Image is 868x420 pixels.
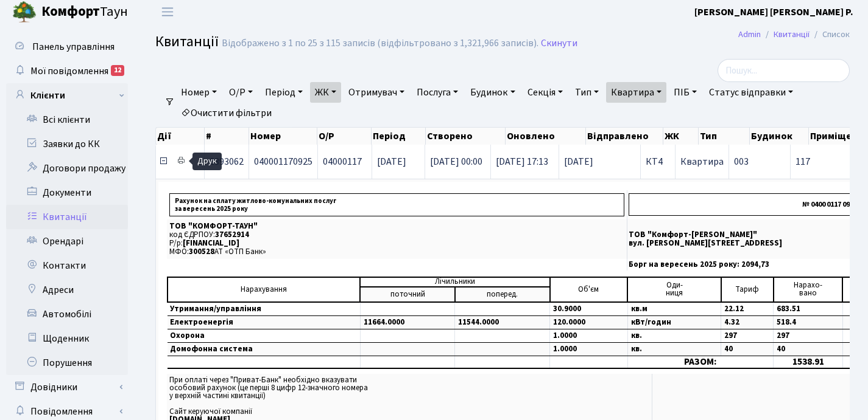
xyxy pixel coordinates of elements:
[721,329,774,342] td: 297
[6,108,128,132] a: Всі клієнти
[215,229,249,240] span: 37652914
[344,82,409,103] a: Отримувач
[6,351,128,375] a: Порушення
[6,59,128,83] a: Мої повідомлення12
[570,82,604,103] a: Тип
[426,128,506,145] th: Створено
[152,2,183,22] button: Переключити навігацію
[6,83,128,108] a: Клієнти
[586,128,664,145] th: Відправлено
[169,193,624,216] p: Рахунок на сплату житлово-комунальних послуг за вересень 2025 року
[774,356,843,368] td: 1538.91
[774,277,843,302] td: Нарахо- вано
[224,82,258,103] a: О/Р
[156,128,205,145] th: Дії
[249,128,317,145] th: Номер
[168,315,360,329] td: Електроенергія
[694,5,853,19] b: [PERSON_NAME] [PERSON_NAME] Р.
[606,82,666,103] a: Квартира
[774,302,843,316] td: 683.51
[6,278,128,302] a: Адреси
[718,59,850,82] input: Пошук...
[189,246,214,257] span: 300528
[627,277,721,302] td: Оди- ниця
[550,315,628,329] td: 120.0000
[377,155,406,168] span: [DATE]
[6,326,128,351] a: Щоденник
[41,2,128,22] span: Таун
[465,82,520,103] a: Будинок
[176,103,277,123] a: Очистити фільтри
[550,277,628,302] td: Об'єм
[183,238,239,249] span: [FINANCIAL_ID]
[168,329,360,342] td: Охорона
[6,229,128,253] a: Орендарі
[6,205,128,229] a: Квитанції
[738,28,761,41] a: Admin
[360,277,549,287] td: Лічильники
[704,82,798,103] a: Статус відправки
[169,239,624,247] p: Р/р:
[721,302,774,316] td: 22.12
[430,155,482,168] span: [DATE] 00:00
[6,156,128,181] a: Договори продажу
[627,329,721,342] td: кв.
[774,342,843,356] td: 40
[6,375,128,399] a: Довідники
[372,128,426,145] th: Період
[168,302,360,316] td: Утримання/управління
[627,342,721,356] td: кв.
[176,82,222,103] a: Номер
[360,287,455,302] td: поточний
[550,342,628,356] td: 1.0000
[523,82,568,103] a: Секція
[627,315,721,329] td: кВт/годин
[699,128,750,145] th: Тип
[192,153,222,170] div: Друк
[30,64,108,78] span: Мої повідомлення
[169,248,624,256] p: МФО: АТ «ОТП Банк»
[750,128,808,145] th: Будинок
[168,342,360,356] td: Домофонна система
[646,157,670,167] span: КТ4
[310,82,341,103] a: ЖК
[496,155,548,168] span: [DATE] 17:13
[455,315,550,329] td: 11544.0000
[6,181,128,205] a: Документи
[168,277,360,302] td: Нарахування
[541,38,577,49] a: Скинути
[412,82,463,103] a: Послуга
[169,231,624,239] p: код ЄДРПОУ:
[663,128,699,145] th: ЖК
[41,2,100,21] b: Комфорт
[254,155,312,168] span: 040001170925
[111,65,124,76] div: 12
[774,28,810,41] a: Квитанції
[6,132,128,156] a: Заявки до КК
[222,38,538,49] div: Відображено з 1 по 25 з 115 записів (відфільтровано з 1,321,966 записів).
[774,315,843,329] td: 518.4
[627,302,721,316] td: кв.м
[796,157,864,167] span: 117
[360,315,455,329] td: 11664.0000
[260,82,308,103] a: Період
[317,128,372,145] th: О/Р
[550,302,628,316] td: 30.9000
[455,287,550,302] td: поперед.
[205,128,249,145] th: #
[550,329,628,342] td: 1.0000
[506,128,586,145] th: Оновлено
[169,222,624,230] p: ТОВ "КОМФОРТ-ТАУН"
[721,315,774,329] td: 4.32
[720,22,868,47] nav: breadcrumb
[627,356,773,368] td: РАЗОМ:
[721,342,774,356] td: 40
[734,155,749,168] span: 003
[694,5,853,19] a: [PERSON_NAME] [PERSON_NAME] Р.
[669,82,702,103] a: ПІБ
[6,302,128,326] a: Автомобілі
[6,253,128,278] a: Контакти
[155,31,219,52] span: Квитанції
[564,157,635,167] span: [DATE]
[774,329,843,342] td: 297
